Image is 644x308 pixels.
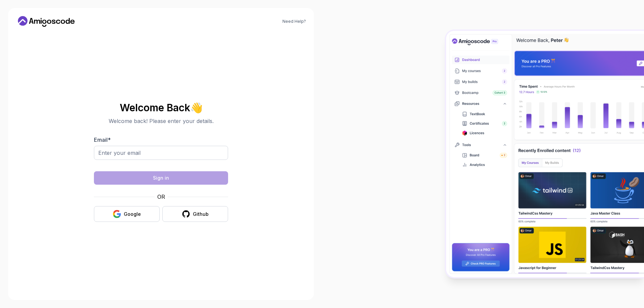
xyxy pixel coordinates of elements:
label: Email * [94,136,111,143]
div: Google [124,211,141,218]
button: Github [162,206,228,222]
button: Google [94,206,160,222]
p: OR [157,193,165,201]
p: Welcome back! Please enter your details. [94,117,228,125]
div: Github [193,211,209,218]
input: Enter your email [94,146,228,160]
a: Home link [16,16,76,27]
span: 👋 [189,100,205,115]
img: Amigoscode Dashboard [446,31,644,277]
h2: Welcome Back [94,102,228,113]
button: Sign in [94,171,228,185]
div: Sign in [153,175,169,181]
a: Need Help? [282,19,306,24]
